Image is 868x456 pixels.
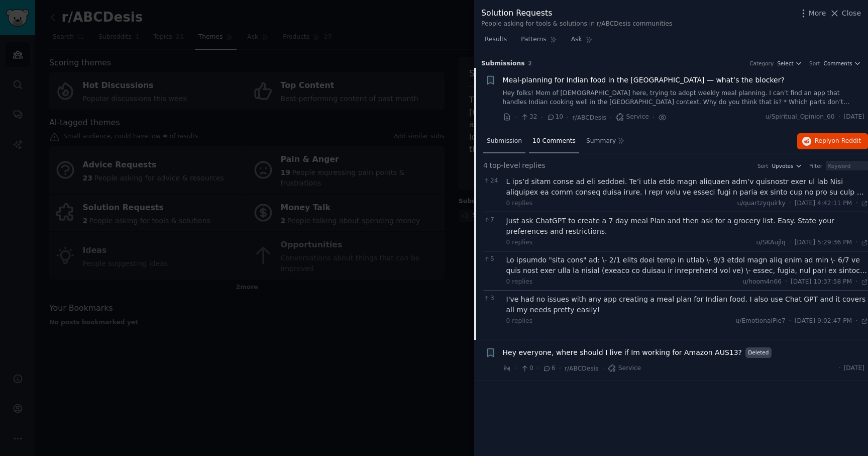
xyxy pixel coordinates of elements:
button: Upvotes [772,162,802,169]
span: replies [522,160,546,171]
span: 10 Comments [532,137,576,146]
span: Comments [824,60,852,67]
span: Submission s [481,59,525,68]
span: Ask [571,35,582,44]
span: · [855,278,857,287]
span: r/ABCDesis [565,365,598,372]
span: · [855,238,857,247]
span: 6 [542,364,555,373]
span: · [567,112,569,123]
span: [DATE] 10:37:58 PM [791,278,852,287]
span: Reply [815,137,861,146]
span: · [838,364,840,373]
span: [DATE] 9:02:47 PM [795,317,852,326]
span: Deleted [745,347,772,358]
span: 5 [483,255,501,264]
a: Results [481,32,510,52]
span: 10 [547,113,563,122]
span: · [785,278,787,287]
button: Comments [824,60,861,67]
span: Select [777,60,793,67]
span: 32 [520,113,537,122]
span: Service [615,113,648,122]
span: u/EmotionalPie7 [735,317,785,324]
span: · [537,363,539,374]
span: [DATE] 4:42:11 PM [795,199,852,208]
button: More [798,8,826,19]
a: Hey everyone, where should I live if Im working for Amazon AUS13? [503,347,742,358]
span: 4 [483,160,488,171]
div: People asking for tools & solutions in r/ABCDesis communities [481,20,672,29]
span: r/ABCDesis [573,114,606,121]
span: Patterns [521,35,546,44]
span: · [789,317,791,326]
span: Summary [586,137,616,146]
span: · [602,363,604,374]
span: 2 [528,60,532,66]
span: · [855,199,857,208]
span: u/quartzyquirky [737,200,785,207]
button: Select [777,60,802,67]
span: · [838,113,840,122]
span: Close [842,8,861,19]
a: Ask [568,32,596,52]
span: [DATE] [844,364,864,373]
span: on Reddit [832,137,861,144]
span: u/Spiritual_Opinion_60 [766,113,835,122]
span: Service [608,364,641,373]
span: 0 [520,364,533,373]
span: 7 [483,216,501,225]
span: · [515,363,517,374]
div: Sort [809,60,820,67]
div: Category [749,60,774,67]
span: · [789,199,791,208]
span: More [809,8,826,19]
span: 24 [483,176,501,186]
div: Filter [809,162,822,169]
a: Patterns [517,32,560,52]
span: · [610,112,612,123]
span: u/hoom4n66 [742,278,782,285]
button: Close [829,8,861,19]
span: · [855,317,857,326]
span: Submission [487,137,522,146]
span: · [653,112,655,123]
span: top-level [489,160,520,171]
span: · [559,363,561,374]
a: Hey folks! Mom of [DEMOGRAPHIC_DATA] here, trying to adopt weekly meal planning. I can’t find an ... [503,89,865,107]
span: 3 [483,294,501,303]
button: Replyon Reddit [797,133,868,149]
span: · [789,238,791,247]
div: Solution Requests [481,7,672,20]
span: · [515,112,517,123]
span: u/SKAujlq [756,239,786,246]
div: Sort [757,162,769,169]
span: [DATE] 5:29:36 PM [795,238,852,247]
span: · [541,112,543,123]
span: Results [485,35,507,44]
input: Keyword [826,161,868,171]
span: Upvotes [772,162,793,169]
a: Meal-planning for Indian food in the [GEOGRAPHIC_DATA] — what’s the blocker? [503,75,785,85]
span: [DATE] [844,113,864,122]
